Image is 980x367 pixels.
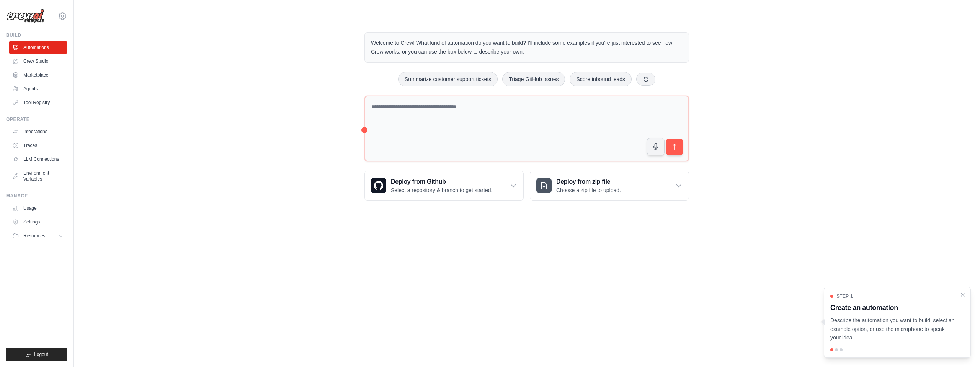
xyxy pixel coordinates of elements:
[391,177,492,186] h3: Deploy from Github
[398,72,498,86] button: Summarize customer support tickets
[9,167,67,185] a: Environment Variables
[9,55,67,67] a: Crew Studio
[556,177,621,186] h3: Deploy from zip file
[9,216,67,228] a: Settings
[9,126,67,138] a: Integrations
[960,292,966,298] button: Close walkthrough
[371,39,683,56] p: Welcome to Crew! What kind of automation do you want to build? I'll include some examples if you'...
[9,41,67,54] a: Automations
[6,348,67,361] button: Logout
[6,32,67,38] div: Build
[34,351,48,357] span: Logout
[9,83,67,95] a: Agents
[391,186,492,194] p: Select a repository & branch to get started.
[6,193,67,199] div: Manage
[9,139,67,152] a: Traces
[9,202,67,214] a: Usage
[502,72,565,86] button: Triage GitHub issues
[570,72,632,86] button: Score inbound leads
[6,116,67,122] div: Operate
[836,293,853,299] span: Step 1
[556,186,621,194] p: Choose a zip file to upload.
[9,153,67,165] a: LLM Connections
[9,230,67,242] button: Resources
[23,233,45,239] span: Resources
[830,316,955,342] p: Describe the automation you want to build, select an example option, or use the microphone to spe...
[6,9,44,23] img: Logo
[830,302,955,313] h3: Create an automation
[9,96,67,109] a: Tool Registry
[9,69,67,81] a: Marketplace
